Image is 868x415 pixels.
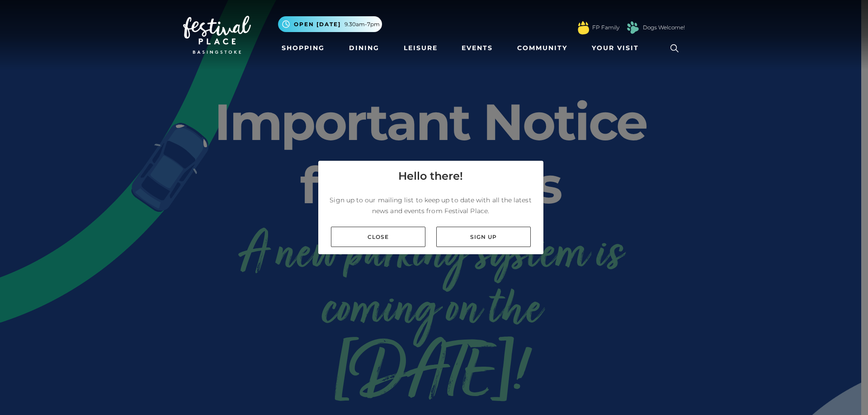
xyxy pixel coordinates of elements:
a: Community [514,40,571,56]
h4: Hello there! [398,168,463,184]
a: Dogs Welcome! [643,23,685,32]
a: Your Visit [588,40,647,56]
p: Sign up to our mailing list to keep up to date with all the latest news and events from Festival ... [325,195,536,216]
span: Your Visit [592,43,639,53]
span: Open [DATE] [294,20,341,28]
a: Sign up [436,227,531,247]
a: Close [331,227,425,247]
a: Dining [345,40,383,56]
a: FP Family [592,23,619,32]
img: Festival Place Logo [183,16,251,54]
a: Shopping [278,40,328,56]
button: Open [DATE] 9.30am-7pm [278,16,382,32]
a: Leisure [400,40,441,56]
a: Events [458,40,496,56]
span: 9.30am-7pm [344,20,380,28]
